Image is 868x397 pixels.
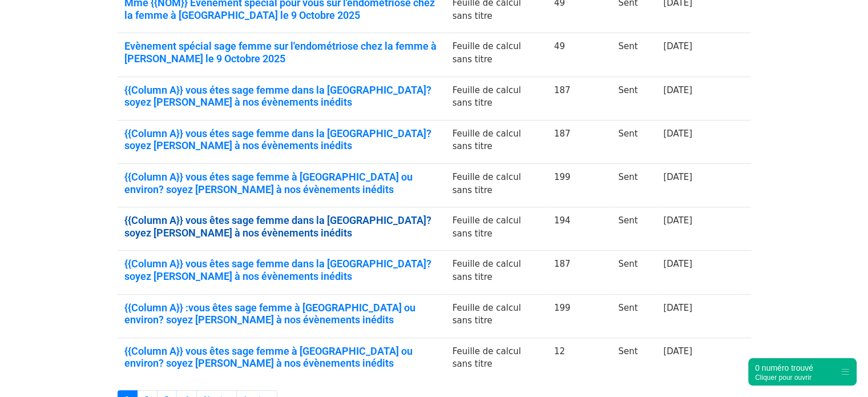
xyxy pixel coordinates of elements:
[663,85,692,95] a: [DATE]
[611,33,656,77] td: Sent
[663,259,692,269] a: [DATE]
[446,251,547,294] td: Feuille de calcul sans titre
[547,251,612,294] td: 187
[547,294,612,338] td: 199
[547,33,612,77] td: 49
[663,346,692,356] a: [DATE]
[811,342,868,397] iframe: Chat Widget
[446,338,547,381] td: Feuille de calcul sans titre
[124,214,439,239] a: {{Column A}} vous êtes sage femme dans la [GEOGRAPHIC_DATA]? soyez [PERSON_NAME] à nos évènements...
[446,207,547,251] td: Feuille de calcul sans titre
[124,302,439,326] a: {{Column A}} :vous êtes sage femme à [GEOGRAPHIC_DATA] ou environ? soyez [PERSON_NAME] à nos évèn...
[611,164,656,207] td: Sent
[124,84,439,109] a: {{Column A}} vous étes sage femme dans la [GEOGRAPHIC_DATA]? soyez [PERSON_NAME] à nos évènements...
[446,33,547,77] td: Feuille de calcul sans titre
[611,338,656,381] td: Sent
[663,172,692,182] a: [DATE]
[611,251,656,294] td: Sent
[124,127,439,152] a: {{Column A}} vous étes sage femme dans la [GEOGRAPHIC_DATA]? soyez [PERSON_NAME] à nos évènements...
[663,215,692,226] a: [DATE]
[446,164,547,207] td: Feuille de calcul sans titre
[663,303,692,313] a: [DATE]
[446,120,547,163] td: Feuille de calcul sans titre
[547,338,612,381] td: 12
[124,171,439,195] a: {{Column A}} vous étes sage femme à [GEOGRAPHIC_DATA] ou environ? soyez [PERSON_NAME] à nos évène...
[124,345,439,370] a: {{Column A}} vous êtes sage femme à [GEOGRAPHIC_DATA] ou environ? soyez [PERSON_NAME] à nos évène...
[547,77,612,120] td: 187
[663,129,692,139] a: [DATE]
[611,120,656,163] td: Sent
[124,258,439,282] a: {{Column A}} vous êtes sage femme dans la [GEOGRAPHIC_DATA]? soyez [PERSON_NAME] à nos évènements...
[547,120,612,163] td: 187
[611,207,656,251] td: Sent
[446,294,547,338] td: Feuille de calcul sans titre
[663,41,692,51] a: [DATE]
[811,342,868,397] div: Widget de chat
[124,40,439,65] a: Evènement spécial sage femme sur l'endométriose chez la femme à [PERSON_NAME] le 9 Octobre 2025
[611,294,656,338] td: Sent
[547,164,612,207] td: 199
[611,77,656,120] td: Sent
[547,207,612,251] td: 194
[446,77,547,120] td: Feuille de calcul sans titre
